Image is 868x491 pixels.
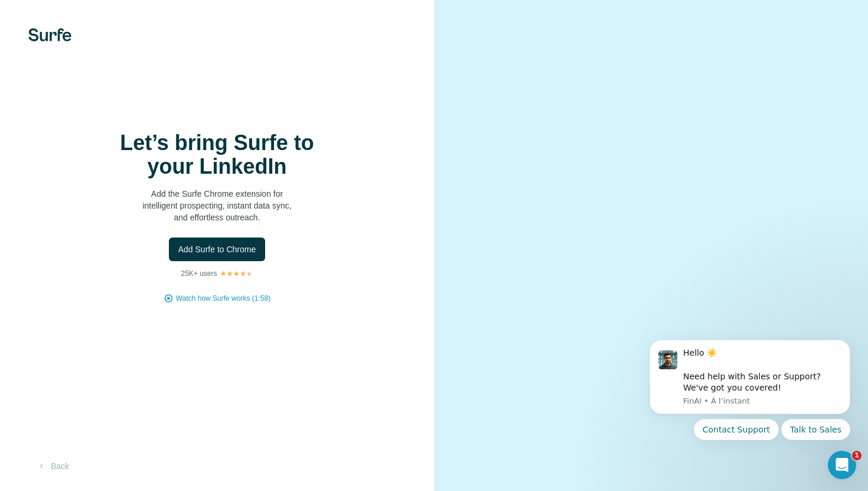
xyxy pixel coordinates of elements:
[181,268,217,279] p: 25K+ users
[99,188,335,223] p: Add the Surfe Chrome extension for intelligent prospecting, instant data sync, and effortless out...
[632,325,868,485] iframe: Intercom notifications message
[828,451,856,479] iframe: Intercom live chat
[178,243,256,255] span: Add Surfe to Chrome
[220,270,253,277] img: Rating Stars
[28,456,77,477] button: Back
[99,131,335,178] h1: Let’s bring Surfe to your LinkedIn
[169,238,266,261] button: Add Surfe to Chrome
[852,451,862,460] span: 1
[176,293,270,304] button: Watch how Surfe works (1:58)
[28,28,71,41] img: Surfe's logo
